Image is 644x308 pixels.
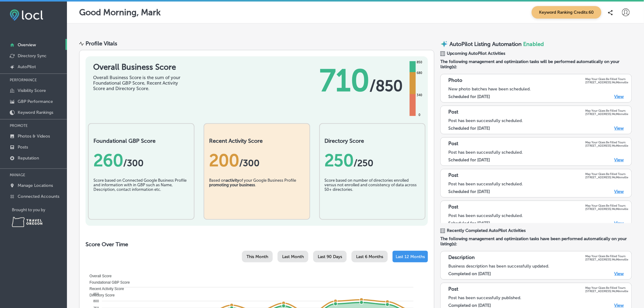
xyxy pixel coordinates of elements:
h1: Overall Business Score [93,62,184,72]
label: Scheduled for [DATE] [448,94,490,99]
p: May Your Glass Be Filled Tours [586,77,628,81]
p: Brought to you by [12,208,67,212]
label: Completed on [DATE] [448,271,491,276]
div: Post has been successfully scheduled. [448,118,628,123]
span: Upcoming AutoPilot Activities [447,51,505,56]
div: Business description has been successfully updated. [448,264,628,269]
label: Scheduled for [DATE] [448,157,490,163]
p: May Your Glass Be Filled Tours [586,286,628,289]
div: Based on of your Google Business Profile . [209,178,305,208]
p: AutoPilot [18,64,36,69]
span: Enabled [523,41,544,47]
div: 850 [415,60,423,65]
h2: Recent Activity Score [209,138,305,144]
p: GBP Performance [18,99,53,104]
p: Photos & Videos [18,134,50,139]
a: View [614,126,624,131]
img: Travel Oregon [12,217,42,227]
p: [STREET_ADDRESS] McMinnville [586,176,628,179]
div: Post has been successfully scheduled. [448,213,628,218]
h2: Directory Score [325,138,420,144]
p: Post [448,141,458,147]
p: Post [448,286,458,293]
span: This Month [247,254,268,259]
span: Recently Completed AutoPilot Activities [447,228,526,233]
p: Good Morning, Mark [79,7,161,17]
a: View [614,94,624,99]
span: Last Month [282,254,304,259]
span: /300 [239,158,260,169]
p: May Your Glass Be Filled Tours [586,141,628,144]
p: [STREET_ADDRESS] McMinnville [586,144,628,147]
p: [STREET_ADDRESS] McMinnville [586,112,628,116]
span: Recent Activity Score [85,287,124,291]
div: Overall Business Score is the sum of your Foundational GBP Score, Recent Activity Score and Direc... [93,75,184,91]
div: Score based on Connected Google Business Profile and information with in GBP such as Name, Descri... [93,178,189,208]
p: Keyword Rankings [18,110,53,115]
div: 250 [325,150,420,170]
p: [STREET_ADDRESS] McMinnville [586,289,628,293]
span: The following management and optimization tasks will be performed automatically on your listing(s): [440,59,632,69]
span: / 300 [123,158,144,169]
p: Overview [18,42,36,47]
p: Description [448,254,475,261]
p: Photo [448,77,462,84]
p: May Your Glass Be Filled Tours [586,254,628,258]
div: Post has been successfully published. [448,295,628,300]
b: activity [226,178,239,183]
p: [STREET_ADDRESS] McMinnville [586,81,628,84]
p: May Your Glass Be Filled Tours [586,172,628,176]
p: Visibility Score [18,88,46,93]
div: New photo batches have been scheduled. [448,86,628,92]
div: 340 [415,93,423,98]
div: 200 [209,150,305,170]
label: Scheduled for [DATE] [448,189,490,194]
label: Scheduled for [DATE] [448,221,490,226]
div: Profile Vitals [86,40,117,47]
a: View [614,157,624,163]
tspan: 850 [93,292,99,296]
div: 260 [93,150,189,170]
a: View [614,221,624,226]
span: / 850 [369,77,403,95]
span: Keyword Ranking Credits: 60 [532,6,601,19]
p: Directory Sync [18,53,47,58]
div: 680 [415,71,423,75]
label: Scheduled for [DATE] [448,126,490,131]
h2: Foundational GBP Score [93,138,189,144]
span: Overall Score [85,274,112,278]
label: Completed on [DATE] [448,303,491,308]
p: Posts [18,145,28,150]
b: promoting your business [209,183,255,187]
span: The following management and optimization tasks have been performed automatically on your listing... [440,236,632,247]
a: View [614,189,624,194]
span: 710 [320,62,369,99]
div: 0 [417,113,422,117]
p: AutoPilot Listing Automation [450,41,522,47]
span: Directory Score [85,293,115,297]
div: Post has been successfully scheduled. [448,150,628,155]
span: /250 [354,158,374,169]
span: Last 12 Months [396,254,425,259]
p: [STREET_ADDRESS] McMinnville [586,207,628,211]
p: Post [448,109,458,116]
p: Reputation [18,156,39,161]
img: autopilot-icon [440,40,448,48]
span: Last 90 Days [318,254,342,259]
p: Manage Locations [18,183,53,188]
p: Connected Accounts [18,194,59,199]
a: View [614,271,624,276]
a: View [614,303,624,308]
p: May Your Glass Be Filled Tours [586,109,628,112]
div: Post has been successfully scheduled. [448,181,628,187]
tspan: 800 [93,299,99,303]
p: Post [448,204,458,211]
span: Last 6 Months [356,254,383,259]
p: Post [448,172,458,179]
span: Foundational GBP Score [85,280,130,285]
p: May Your Glass Be Filled Tours [586,204,628,207]
h2: Score Over Time [86,241,428,248]
p: [STREET_ADDRESS] McMinnville [586,258,628,261]
img: fda3e92497d09a02dc62c9cd864e3231.png [10,9,43,21]
div: Score based on number of directories enrolled versus not enrolled and consistency of data across ... [325,178,420,208]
